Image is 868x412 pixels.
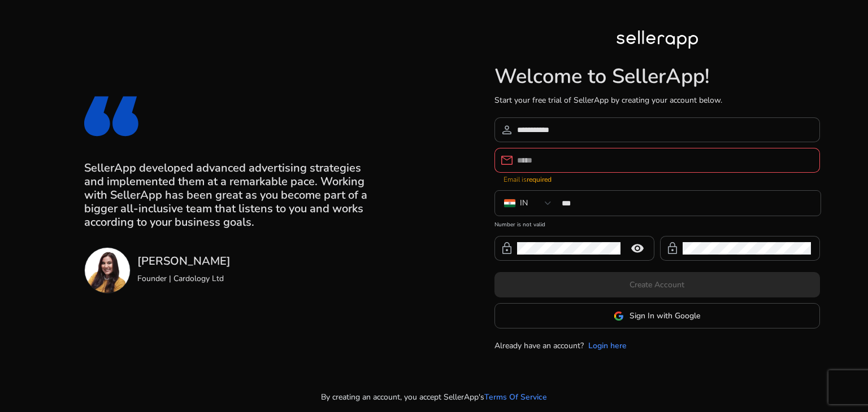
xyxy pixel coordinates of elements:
a: Terms Of Service [484,391,547,403]
p: Already have an account? [494,340,584,352]
div: IN [520,197,528,209]
h1: Welcome to SellerApp! [494,64,820,89]
span: Sign In with Google [630,310,700,322]
p: Start your free trial of SellerApp by creating your account below. [494,94,820,106]
span: email [500,154,514,167]
mat-error: Number is not valid [494,217,820,229]
p: Founder | Cardology Ltd [137,273,231,284]
span: lock [666,242,679,255]
h3: SellerApp developed advanced advertising strategies and implemented them at a remarkable pace. Wo... [84,161,374,229]
span: lock [500,242,514,255]
img: google-logo.svg [614,311,624,321]
span: person [500,123,514,137]
h3: [PERSON_NAME] [137,255,231,268]
a: Login here [588,340,627,352]
mat-error: Email is [504,173,811,185]
strong: required [527,175,552,184]
button: Sign In with Google [494,303,820,328]
mat-icon: remove_red_eye [624,242,651,255]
